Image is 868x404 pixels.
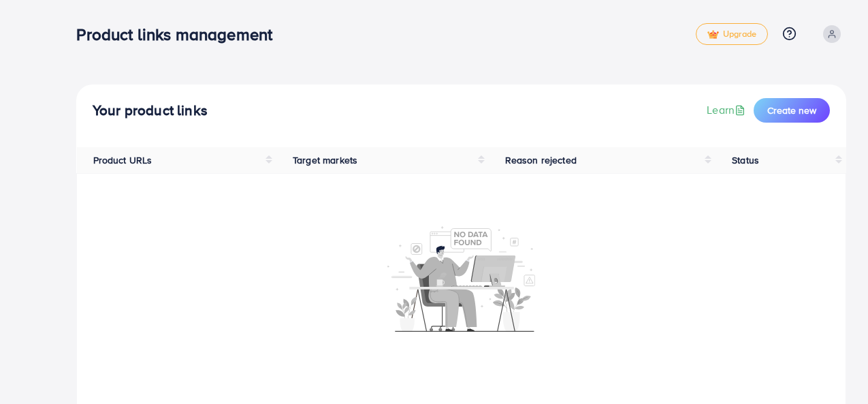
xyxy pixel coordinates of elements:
a: Learn [707,102,748,118]
span: Product URLs [93,153,152,167]
img: No account [387,225,536,332]
button: Create new [754,98,830,123]
span: Reason rejected [505,153,577,167]
h4: Your product links [93,102,208,119]
a: tickUpgrade [696,23,768,45]
h3: Product links management [76,25,283,44]
span: Create new [767,104,816,117]
span: Status [732,153,759,167]
span: Upgrade [707,29,756,40]
span: Target markets [293,153,357,167]
img: tick [707,30,719,40]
